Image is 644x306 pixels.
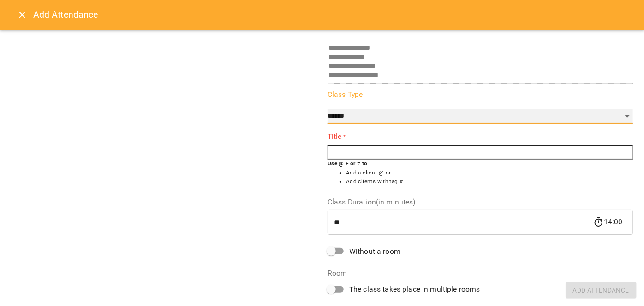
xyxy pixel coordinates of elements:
span: The class takes place in multiple rooms [349,284,480,295]
label: Class Type [328,91,633,98]
button: Close [11,4,33,26]
li: Add clients with tag # [346,177,633,186]
li: Add a client @ or + [346,168,633,178]
label: Title [328,131,633,142]
b: Use @ + or # to [328,160,368,167]
label: Teacher [328,22,633,30]
label: Room [328,270,633,277]
span: Without a room [349,246,400,257]
h6: Add Attendance [33,7,633,22]
label: Class Duration(in minutes) [328,198,633,206]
